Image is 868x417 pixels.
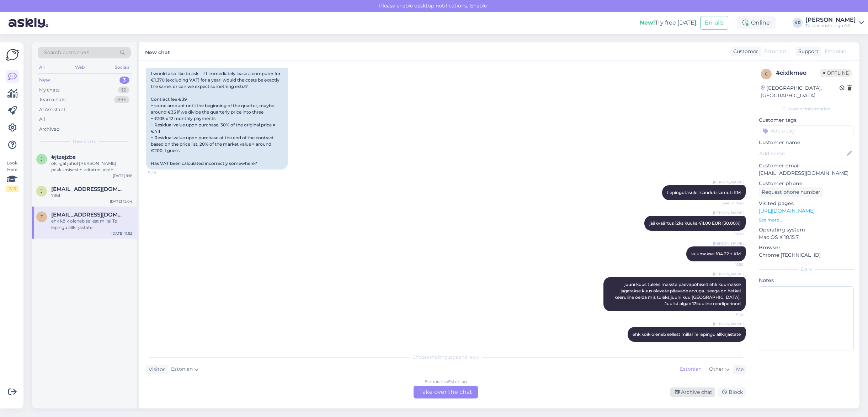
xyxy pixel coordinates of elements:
[759,217,854,223] p: See more ...
[759,226,854,234] p: Operating system
[39,87,59,94] div: My chats
[44,49,89,56] span: Search customers
[145,47,170,56] label: New chat
[114,96,129,103] div: 99+
[6,160,18,192] div: Look Here
[39,106,65,113] div: AI Assistant
[737,16,776,29] div: Online
[39,126,60,133] div: Archived
[713,271,744,277] span: [PERSON_NAME]
[614,282,742,306] span: juuni kuus tuleks maksta päevapõhiselt ehk kuumakse jagatakse kuus olevate päevade arvuga.. seega...
[676,364,705,375] div: Estonian
[793,18,803,28] div: KR
[820,69,852,77] span: Offline
[759,139,854,146] p: Customer name
[118,87,129,94] div: 12
[717,231,744,236] span: 11:46
[759,208,815,214] a: [URL][DOMAIN_NAME]
[713,210,744,215] span: [PERSON_NAME]
[51,186,125,192] span: jevgenija.miloserdova@tele2.com
[759,200,854,207] p: Visited pages
[146,68,288,170] div: I would also like to ask - if I immediately lease a computer for €1,370 (excluding VAT) for a yea...
[759,170,854,177] p: [EMAIL_ADDRESS][DOMAIN_NAME]
[759,234,854,241] p: Mac OS X 10.15.7
[713,179,744,185] span: [PERSON_NAME]
[425,379,467,385] div: Estonian to Estonian
[39,116,45,123] div: All
[759,116,854,124] p: Customer tags
[111,231,132,236] div: [DATE] 11:52
[717,312,744,317] span: 11:52
[670,387,715,397] div: Archive chat
[39,77,50,84] div: New
[713,241,744,246] span: [PERSON_NAME]
[759,180,854,187] p: Customer phone
[41,156,43,162] span: j
[805,17,856,23] div: [PERSON_NAME]
[148,170,175,175] span: 11:44
[51,212,125,218] span: treskanor.ou@gmail.com
[759,244,854,251] p: Browser
[759,277,854,284] p: Notes
[691,251,741,256] span: kuumakse: 104.22 + KM
[667,190,741,195] span: Lepingutasule lisandub samuti KM
[717,342,744,348] span: 11:52
[805,17,864,28] a: [PERSON_NAME]Täisteenusliisingu AS
[709,366,724,372] span: Other
[38,63,46,72] div: All
[51,160,132,173] div: ok, igal juhul [PERSON_NAME] pakkumisest huvitatud, aitäh
[825,48,846,55] span: Estonian
[795,48,819,55] div: Support
[805,23,856,28] div: Täisteenusliisingu AS
[764,48,786,55] span: Estonian
[733,366,744,373] div: Me
[51,218,132,231] div: ehk kõik oleneb sellest millal Te lepingu allkirjastate
[713,321,744,327] span: [PERSON_NAME]
[146,366,165,373] div: Visitor
[74,63,86,72] div: Web
[41,214,43,219] span: t
[119,77,129,84] div: 3
[110,199,132,204] div: [DATE] 12:04
[759,125,854,136] input: Add a tag
[718,387,746,397] div: Block
[759,150,846,157] input: Add name
[468,2,489,9] span: Enable
[717,262,744,267] span: 11:50
[759,187,823,197] div: Request phone number
[6,48,19,62] img: Askly Logo
[776,69,820,77] div: # cixlkmeo
[146,354,746,360] div: Choose the language and reply
[640,19,655,26] b: New!
[633,332,741,337] span: ehk kõik oleneb sellest millal Te lepingu allkirjastate
[765,71,768,77] span: c
[414,386,478,398] div: Take over the chat
[73,138,96,145] span: New chats
[51,192,132,199] div: 7961
[640,19,697,27] div: Try free [DATE]:
[649,220,741,226] span: jääkväärtus 12ks kuuks 411.00 EUR (30.00%)
[717,200,744,206] span: Seen ✓ 11:46
[51,154,76,160] span: #jtzejzba
[113,63,131,72] div: Socials
[759,106,854,112] div: Customer information
[759,266,854,272] div: Extra
[39,96,65,103] div: Team chats
[171,365,193,373] span: Estonian
[730,48,758,55] div: Customer
[6,186,18,192] div: 2 / 3
[113,173,132,178] div: [DATE] 9:16
[759,251,854,259] p: Chrome [TECHNICAL_ID]
[700,16,728,30] button: Emails
[759,162,854,170] p: Customer email
[41,188,43,194] span: j
[761,84,840,99] div: [GEOGRAPHIC_DATA], [GEOGRAPHIC_DATA]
